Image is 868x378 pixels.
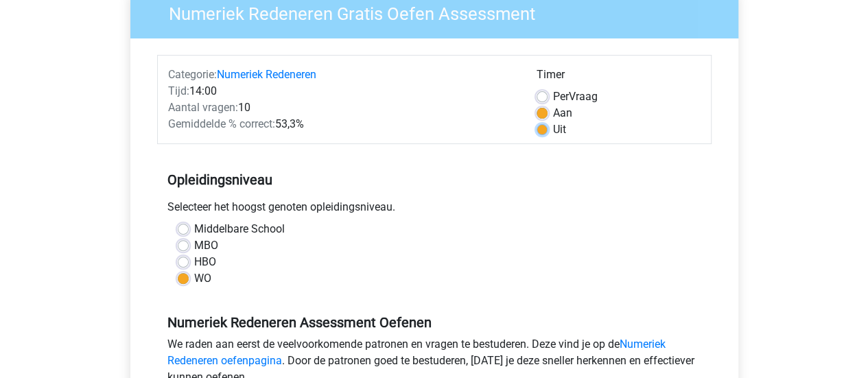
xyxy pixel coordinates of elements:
h5: Opleidingsniveau [167,166,701,193]
a: Numeriek Redeneren [217,68,316,81]
div: 14:00 [158,83,526,99]
label: WO [194,270,211,287]
label: Aan [553,105,572,121]
span: Aantal vragen: [168,101,238,114]
h5: Numeriek Redeneren Assessment Oefenen [167,314,701,331]
label: Vraag [553,88,598,105]
a: Numeriek Redeneren oefenpagina [167,338,666,367]
label: Uit [553,121,566,138]
label: Middelbare School [194,221,285,237]
span: Categorie: [168,68,217,81]
span: Tijd: [168,84,189,97]
div: 53,3% [158,116,526,132]
span: Per [553,90,569,103]
span: Gemiddelde % correct: [168,117,275,130]
div: Timer [537,67,701,88]
label: HBO [194,254,216,270]
div: 10 [158,99,526,116]
label: MBO [194,237,218,254]
div: Selecteer het hoogst genoten opleidingsniveau. [157,199,712,221]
